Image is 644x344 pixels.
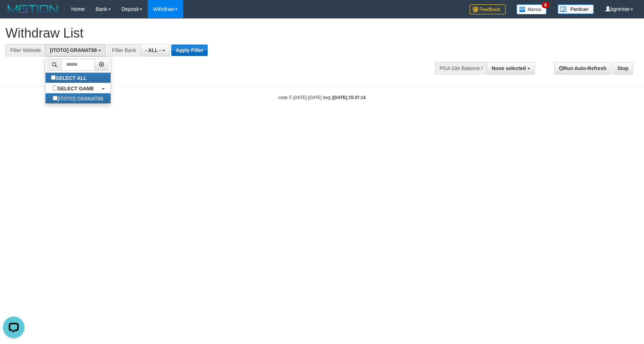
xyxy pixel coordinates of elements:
span: [ITOTO] GRANAT88 [50,47,97,53]
img: Feedback.jpg [470,4,506,14]
button: Apply Filter [171,44,208,56]
h1: Withdraw List [5,26,422,40]
div: PGA Site Balance / [435,62,487,74]
button: - ALL - [141,44,170,56]
label: SELECT ALL [46,73,94,83]
a: SELECT GAME [46,83,111,93]
input: [ITOTO] GRANAT88 [53,96,57,100]
span: 6 [542,2,549,8]
img: Button%20Memo.svg [517,4,547,14]
a: Stop [613,62,633,74]
b: SELECT GAME [57,86,94,91]
small: code © [DATE]-[DATE] dwg | [278,95,366,100]
label: [ITOTO] GRANAT88 [46,93,111,103]
strong: [DATE] 15:37:14 [333,95,366,100]
img: MOTION_logo.png [5,4,60,14]
span: None selected [492,65,526,71]
a: Run Auto-Refresh [554,62,611,74]
div: Filter Website [5,44,45,56]
input: SELECT ALL [51,75,56,80]
div: Filter Bank [107,44,141,56]
button: None selected [487,62,535,74]
button: [ITOTO] GRANAT88 [45,44,106,56]
input: SELECT GAME [53,86,57,90]
span: - ALL - [145,47,161,53]
img: panduan.png [558,4,594,14]
button: Open LiveChat chat widget [3,3,25,25]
